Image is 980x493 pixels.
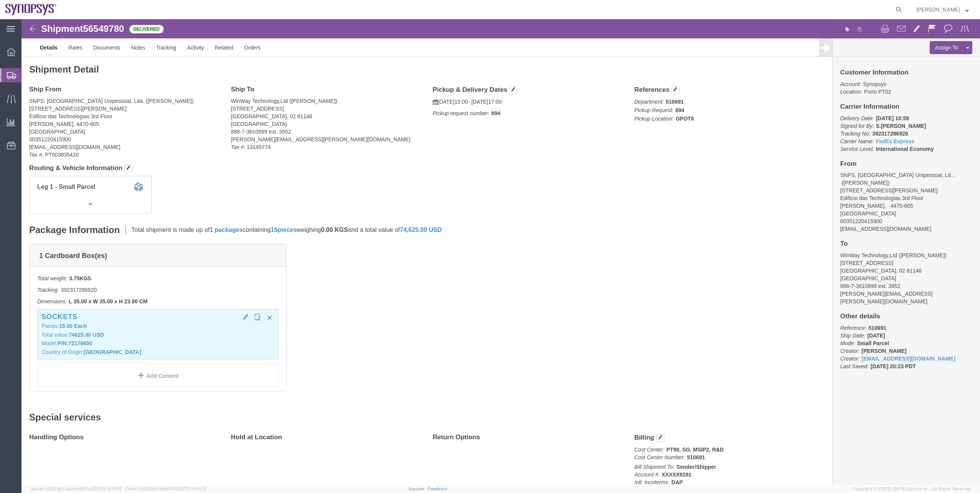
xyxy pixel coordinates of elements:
[916,5,969,14] button: [PERSON_NAME]
[5,4,57,15] img: logo
[92,486,122,491] span: [DATE] 10:10:00
[22,19,980,485] iframe: FS Legacy Container
[176,486,206,491] span: [DATE] 10:06:13
[125,486,206,491] span: Client: 2025.18.0-198a450
[31,486,122,491] span: Server: 2025.18.0-a0edd1917ac
[409,486,428,491] a: Support
[853,486,971,492] span: Copyright © [DATE]-[DATE] Agistix Inc., All Rights Reserved
[428,486,447,491] a: Feedback
[916,5,960,14] span: Rachelle Varela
